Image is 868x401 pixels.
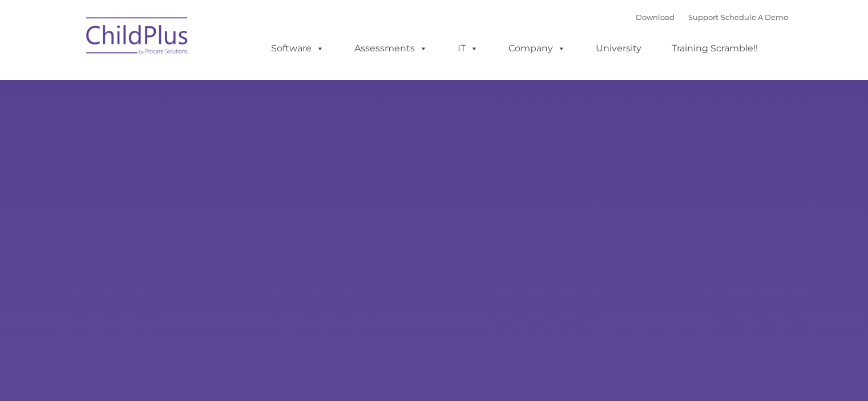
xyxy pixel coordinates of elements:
[80,9,195,66] img: ChildPlus by Procare Solutions
[260,37,336,60] a: Software
[497,37,577,60] a: Company
[584,37,653,60] a: University
[721,13,788,22] a: Schedule A Demo
[446,37,490,60] a: IT
[636,13,788,22] font: |
[660,37,769,60] a: Training Scramble!!
[688,13,718,22] a: Support
[343,37,439,60] a: Assessments
[636,13,675,22] a: Download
